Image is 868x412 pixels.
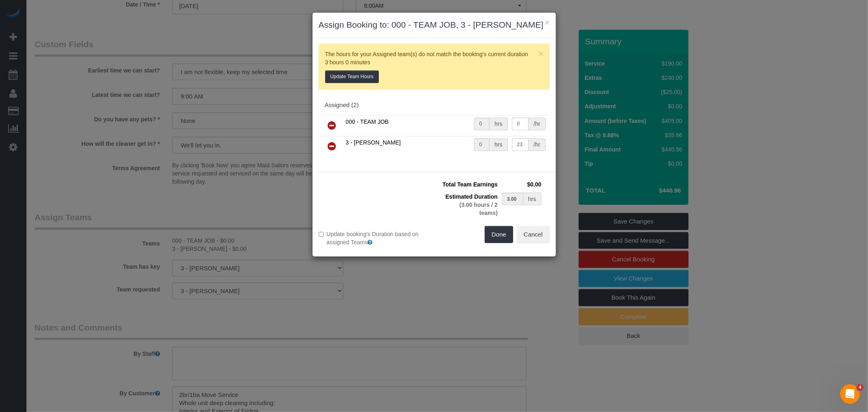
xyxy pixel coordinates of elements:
div: hrs [523,193,541,205]
h3: Assign Booking to: 000 - TEAM JOB, 3 - [PERSON_NAME] [319,19,550,31]
div: hrs [490,118,507,130]
button: Close [538,49,543,58]
div: Assigned (2) [325,102,544,109]
button: Done [485,226,513,243]
input: Update booking's Duration based on assigned Teams [319,232,324,237]
div: /hr [529,138,545,151]
button: × [544,18,549,26]
div: (3.00 hours / 2 teams) [442,201,498,217]
span: 3 - [PERSON_NAME] [346,139,401,146]
td: $0.00 [500,178,543,191]
span: × [538,49,543,58]
label: Update booking's Duration based on assigned Teams [319,230,428,246]
span: 4 [857,384,864,391]
iframe: Intercom live chat [840,384,860,404]
td: Total Team Earnings [440,178,500,191]
div: hrs [490,138,507,151]
span: 000 - TEAM JOB [346,118,389,125]
p: The hours for your Assigned team(s) do not match the booking's current duration 3 hours 0 minutes [325,50,535,83]
span: Estimated Duration [446,193,498,200]
button: Update Team Hours [325,70,379,83]
div: /hr [529,118,545,130]
button: Cancel [517,226,550,243]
